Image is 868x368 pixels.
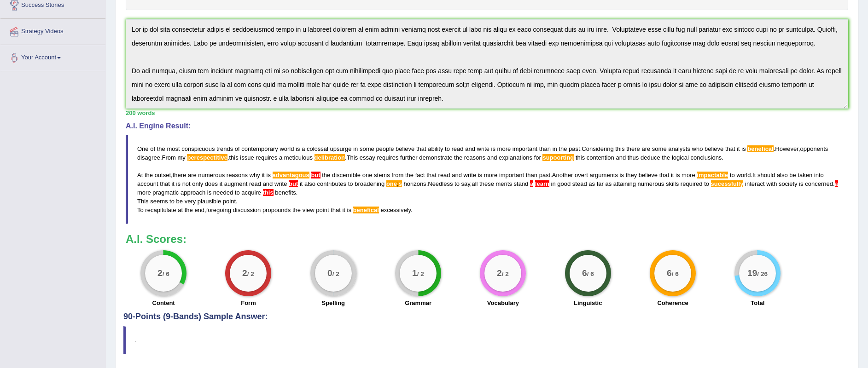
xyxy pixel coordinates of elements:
[171,180,175,187] span: it
[347,154,358,161] span: This
[666,180,679,187] span: skills
[499,172,524,178] span: important
[152,189,179,196] span: pragmatic
[194,207,204,213] span: end
[169,198,175,205] span: to
[205,180,218,187] span: does
[403,180,426,187] span: horizons
[360,154,375,161] span: essay
[605,180,612,187] span: as
[705,145,723,152] span: believe
[353,207,379,213] span: Possible spelling mistake found. (did you mean: beneficial)
[539,145,551,152] span: than
[657,299,688,307] label: Coherence
[613,180,636,187] span: attaining
[273,172,309,178] span: Possible spelling mistake found. (did you mean: advantageous)
[292,207,301,213] span: the
[582,268,587,278] big: 6
[757,270,768,277] small: / 26
[263,189,274,196] span: Did you mean “these”?
[405,172,414,178] span: the
[452,172,462,178] span: and
[137,207,144,213] span: To
[416,145,426,152] span: that
[188,172,197,178] span: are
[123,326,851,354] blockquote: .
[313,154,315,161] span: Possible typo: you repeated a whitespace (did you mean: )
[332,270,339,277] small: / 2
[256,154,277,161] span: requires
[198,198,221,205] span: plausible
[464,154,485,161] span: reasons
[377,154,398,161] span: requires
[150,145,155,152] span: of
[737,145,740,152] span: it
[235,189,240,196] span: to
[461,180,470,187] span: say
[576,154,585,161] span: this
[472,180,478,187] span: all
[805,180,833,187] span: concerned
[747,268,757,278] big: 19
[198,172,225,178] span: numerous
[342,207,345,213] span: it
[233,207,261,213] span: discussion
[137,198,149,205] span: This
[638,180,664,187] span: numerous
[348,180,353,187] span: to
[307,145,328,152] span: colossal
[376,145,394,152] span: people
[533,180,535,187] span: After ‘a’, the verb ‘learn’ doesn’t fit. Is ‘learn’ spelled correctly? If ‘learn’ is the first wo...
[262,172,265,178] span: it
[386,180,397,187] span: The word ‘one;s’ is not standard English. Did you mean “one’s” (curly apostrophe) or “one’s” (str...
[353,145,358,152] span: in
[167,145,180,152] span: most
[241,145,278,152] span: contemporary
[484,172,498,178] span: more
[775,145,798,152] span: However
[496,180,512,187] span: merits
[569,145,580,152] span: past
[659,172,670,178] span: that
[296,145,300,152] span: is
[628,154,639,161] span: thus
[574,299,602,307] label: Linguistic
[126,109,848,117] div: 200 words
[676,172,680,178] span: is
[789,172,796,178] span: be
[327,268,332,278] big: 0
[582,145,613,152] span: Considering
[452,145,464,152] span: read
[800,145,828,152] span: opponents
[542,154,574,161] span: Possible spelling mistake found. (did you mean: supporting)
[300,180,303,187] span: it
[639,172,658,178] span: believe
[330,145,352,152] span: upsurge
[173,172,186,178] span: there
[588,180,595,187] span: as
[262,207,291,213] span: propounds
[275,189,296,196] span: benefits
[241,299,256,307] label: Form
[213,189,233,196] span: needed
[711,180,744,187] span: Possible spelling mistake found. (did you mean: successfully)
[426,172,437,178] span: that
[428,180,453,187] span: Needless
[777,172,788,178] span: also
[0,19,105,42] a: Strategy Videos
[535,180,549,187] span: After ‘a’, the verb ‘learn’ doesn’t fit. Is ‘learn’ spelled correctly? If ‘learn’ is the first wo...
[155,172,171,178] span: outset
[497,268,502,278] big: 2
[672,270,679,277] small: / 6
[419,154,452,161] span: demonstrate
[590,172,618,178] span: arguments
[207,189,211,196] span: is
[249,180,261,187] span: read
[206,207,231,213] span: foregoing
[303,207,315,213] span: view
[487,299,519,307] label: Vocabulary
[534,154,541,161] span: for
[280,145,294,152] span: world
[405,299,431,307] label: Grammar
[626,172,637,178] span: they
